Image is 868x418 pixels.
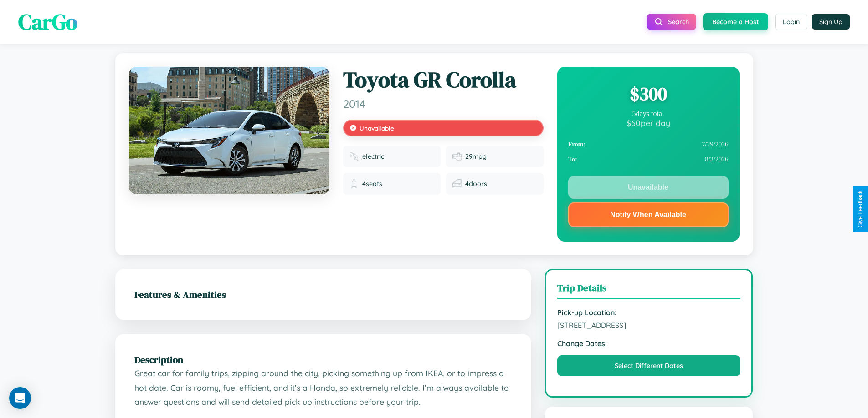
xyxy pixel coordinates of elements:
[362,152,384,161] span: electric
[360,124,394,132] span: Unavailable
[18,7,77,37] span: CarGo
[647,14,696,30] button: Search
[349,152,359,161] img: Fuel type
[775,14,807,30] button: Login
[703,13,768,30] button: Become a Host
[568,118,729,128] div: $ 60 per day
[568,110,729,118] div: 5 days total
[568,81,729,106] div: $ 300
[9,387,31,409] div: Open Intercom Messenger
[465,180,487,188] span: 4 doors
[129,67,329,194] img: Toyota GR Corolla 2014
[557,321,741,330] span: [STREET_ADDRESS]
[557,281,741,299] h3: Trip Details
[452,179,462,188] img: Doors
[349,179,359,188] img: Seats
[343,67,544,93] h1: Toyota GR Corolla
[134,353,512,366] h2: Description
[465,152,487,161] span: 29 mpg
[568,156,577,163] strong: To:
[134,366,512,409] p: Great car for family trips, zipping around the city, picking something up from IKEA, or to impres...
[452,152,462,161] img: Fuel efficiency
[557,339,741,348] strong: Change Dates:
[362,180,382,188] span: 4 seats
[568,141,586,148] strong: From:
[134,288,512,301] h2: Features & Amenities
[568,152,729,167] div: 8 / 3 / 2026
[568,176,729,199] button: Unavailable
[343,97,544,111] span: 2014
[668,18,689,26] span: Search
[557,355,741,376] button: Select Different Dates
[857,191,863,227] div: Give Feedback
[568,202,729,227] button: Notify When Available
[812,14,850,30] button: Sign Up
[568,137,729,152] div: 7 / 29 / 2026
[557,308,741,317] strong: Pick-up Location:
